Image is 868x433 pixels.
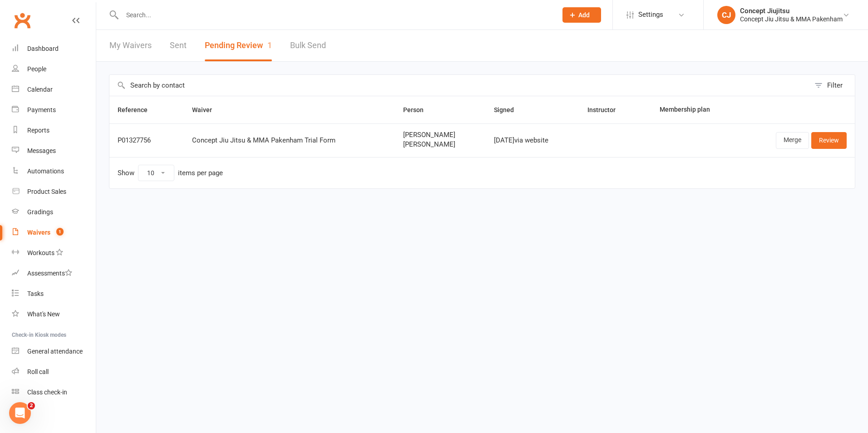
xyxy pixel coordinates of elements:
div: Concept Jiujitsu [740,7,843,15]
div: Filter [827,80,843,91]
div: Calendar [27,86,53,93]
span: [PERSON_NAME] [403,141,478,148]
a: Class kiosk mode [12,382,96,403]
button: Pending Review1 [205,30,272,61]
button: Instructor [587,104,626,115]
a: Product Sales [12,182,96,202]
div: Waivers [27,229,50,236]
span: Person [403,106,434,113]
button: Waiver [192,104,222,115]
button: Reference [118,104,158,115]
button: Person [403,104,434,115]
a: Roll call [12,362,96,382]
button: Filter [810,75,855,96]
div: Gradings [27,208,53,216]
a: Gradings [12,202,96,222]
div: Workouts [27,249,54,256]
a: What's New [12,304,96,325]
div: Dashboard [27,45,59,52]
span: Reference [118,106,158,113]
div: Automations [27,167,64,175]
div: CJ [717,6,735,24]
div: People [27,65,46,73]
a: My Waivers [109,30,152,61]
div: Class check-in [27,389,67,396]
a: Tasks [12,284,96,304]
div: P01327756 [118,137,176,144]
span: 1 [267,40,272,50]
div: [DATE] via website [494,137,571,144]
div: Assessments [27,270,72,277]
a: Reports [12,120,96,141]
a: Waivers 1 [12,222,96,243]
a: Sent [170,30,187,61]
input: Search... [119,9,551,21]
span: Instructor [587,106,626,113]
div: Roll call [27,368,49,375]
a: Bulk Send [290,30,326,61]
button: Signed [494,104,524,115]
span: 1 [56,228,64,236]
a: Merge [776,132,809,148]
a: Assessments [12,263,96,284]
a: Clubworx [11,9,34,32]
div: General attendance [27,348,83,355]
a: Dashboard [12,39,96,59]
a: Payments [12,100,96,120]
div: Product Sales [27,188,66,195]
a: Automations [12,161,96,182]
div: Reports [27,127,49,134]
span: Waiver [192,106,222,113]
a: People [12,59,96,79]
a: Review [811,132,847,148]
div: What's New [27,310,60,318]
span: [PERSON_NAME] [403,131,478,139]
button: Add [562,7,601,23]
div: Payments [27,106,56,113]
div: items per page [178,169,223,177]
span: Signed [494,106,524,113]
span: Settings [638,5,663,25]
a: Workouts [12,243,96,263]
a: Messages [12,141,96,161]
div: Messages [27,147,56,154]
input: Search by contact [109,75,810,96]
th: Membership plan [651,96,740,123]
div: Tasks [27,290,44,297]
div: Show [118,165,223,181]
span: 2 [28,402,35,409]
a: Calendar [12,79,96,100]
div: Concept Jiu Jitsu & MMA Pakenham Trial Form [192,137,387,144]
iframe: Intercom live chat [9,402,31,424]
a: General attendance kiosk mode [12,341,96,362]
span: Add [578,11,590,19]
div: Concept Jiu Jitsu & MMA Pakenham [740,15,843,23]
